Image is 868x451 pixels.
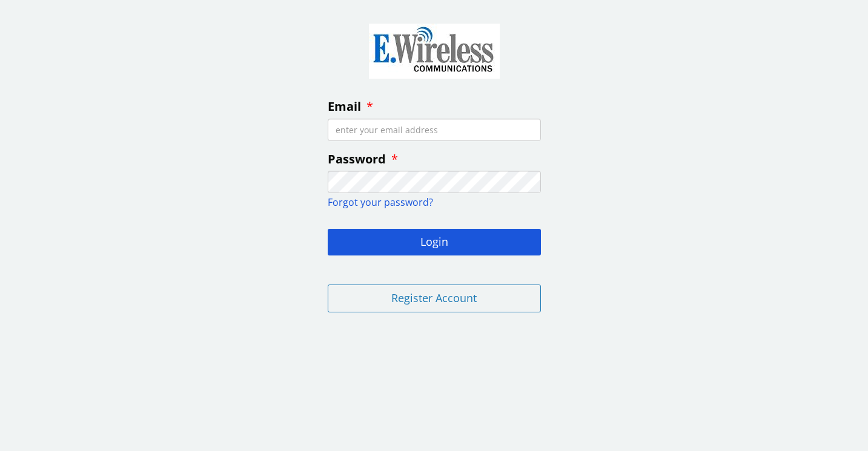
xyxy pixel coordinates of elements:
input: enter your email address [328,119,541,141]
button: Login [328,229,541,255]
a: Forgot your password? [328,196,433,209]
span: Email [328,98,361,114]
button: Register Account [328,285,541,312]
span: Password [328,151,386,167]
